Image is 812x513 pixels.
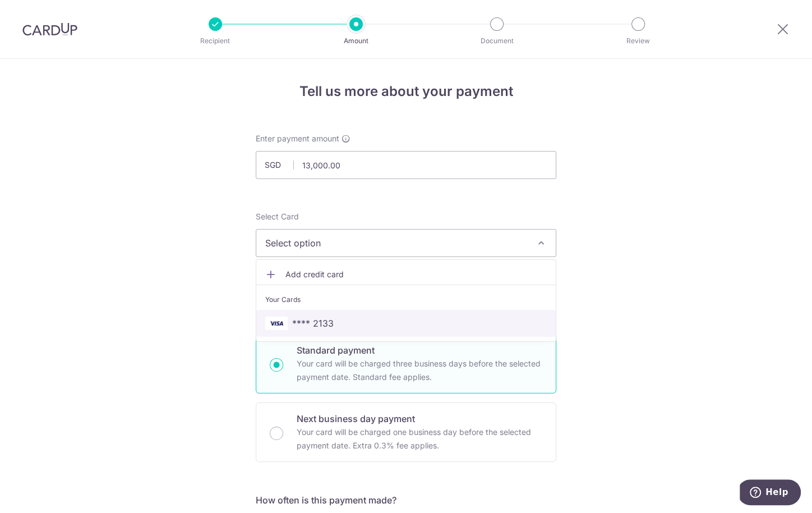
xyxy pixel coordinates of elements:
[256,151,556,179] input: 0.00
[285,269,547,280] span: Add credit card
[174,35,257,47] p: Recipient
[597,35,680,47] p: Review
[256,81,556,102] h4: Tell us more about your payment
[265,317,288,330] img: VISA
[256,493,556,507] h5: How often is this payment made?
[297,343,542,357] p: Standard payment
[256,133,339,144] span: Enter payment amount
[22,22,77,36] img: CardUp
[297,425,542,452] p: Your card will be charged one business day before the selected payment date. Extra 0.3% fee applies.
[265,236,527,250] span: Select option
[256,264,556,285] a: Add credit card
[265,159,294,171] span: SGD
[256,212,299,221] span: translation missing: en.payables.payment_networks.credit_card.summary.labels.select_card
[265,294,301,305] span: Your Cards
[297,357,542,384] p: Your card will be charged three business days before the selected payment date. Standard fee appl...
[455,35,538,47] p: Document
[256,259,556,342] ul: Select option
[740,479,801,507] iframe: Opens a widget where you can find more information
[297,412,542,425] p: Next business day payment
[315,35,398,47] p: Amount
[256,229,556,257] button: Select option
